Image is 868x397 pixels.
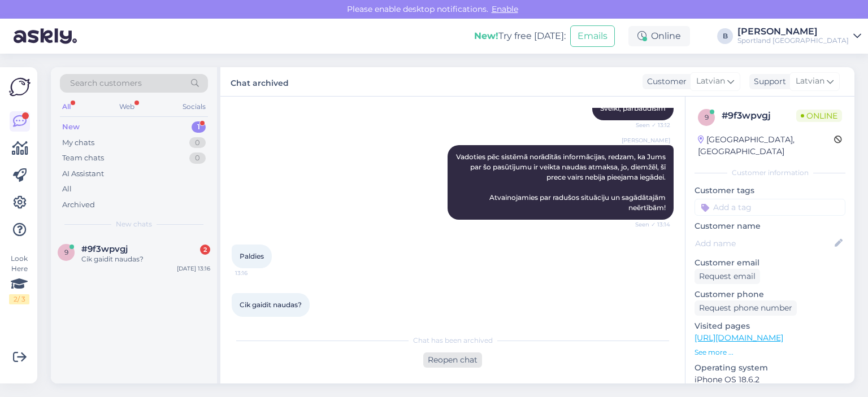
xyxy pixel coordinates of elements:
[62,137,94,149] div: My chats
[60,99,73,114] div: All
[474,29,566,43] div: Try free [DATE]:
[695,320,845,332] p: Visited pages
[9,294,29,304] div: 2 / 3
[189,152,206,164] div: 0
[628,26,690,46] div: Online
[796,75,824,88] span: Latvian
[488,4,522,14] span: Enable
[695,168,845,178] div: Customer information
[643,76,687,88] div: Customer
[749,76,786,88] div: Support
[600,104,666,112] span: Sveiki, pārbaudīsim
[695,347,845,357] p: See more ...
[62,152,104,164] div: Team chats
[62,199,95,211] div: Archived
[62,121,80,133] div: New
[628,121,670,129] span: Seen ✓ 13:12
[705,113,709,121] span: 9
[698,134,834,158] div: [GEOGRAPHIC_DATA], [GEOGRAPHIC_DATA]
[696,75,725,88] span: Latvian
[695,362,845,374] p: Operating system
[192,121,206,133] div: 1
[423,352,482,368] div: Reopen chat
[628,220,670,229] span: Seen ✓ 13:14
[64,248,68,256] span: 9
[737,27,849,36] div: [PERSON_NAME]
[737,36,849,45] div: Sportland [GEOGRAPHIC_DATA]
[695,185,845,197] p: Customer tags
[695,220,845,232] p: Customer name
[81,254,210,264] div: Cik gaidit naudas?
[695,289,845,300] p: Customer phone
[9,76,31,98] img: Askly Logo
[722,109,796,123] div: # 9f3wpvgj
[695,257,845,269] p: Customer email
[737,27,861,45] a: [PERSON_NAME]Sportland [GEOGRAPHIC_DATA]
[62,168,104,180] div: AI Assistant
[695,333,783,343] a: [URL][DOMAIN_NAME]
[117,99,137,114] div: Web
[240,252,264,260] span: Paldies
[200,245,210,255] div: 2
[235,317,277,326] span: 13:17
[695,237,832,250] input: Add name
[116,219,152,229] span: New chats
[622,136,670,145] span: [PERSON_NAME]
[180,99,208,114] div: Socials
[456,152,667,212] span: Vadoties pēc sistēmā norādītās informācijas, redzam, ka Jums par šo pasūtījumu ir veikta naudas a...
[62,184,72,195] div: All
[695,269,760,284] div: Request email
[570,25,615,47] button: Emails
[9,254,29,304] div: Look Here
[189,137,206,149] div: 0
[413,335,493,346] span: Chat has been archived
[695,300,797,316] div: Request phone number
[81,244,128,254] span: #9f3wpvgj
[695,199,845,216] input: Add a tag
[70,77,142,89] span: Search customers
[231,74,289,89] label: Chat archived
[235,269,277,277] span: 13:16
[474,30,498,41] b: New!
[695,374,845,386] p: iPhone OS 18.6.2
[796,110,842,122] span: Online
[717,28,733,44] div: B
[177,264,210,273] div: [DATE] 13:16
[240,300,302,309] span: Cik gaidit naudas?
